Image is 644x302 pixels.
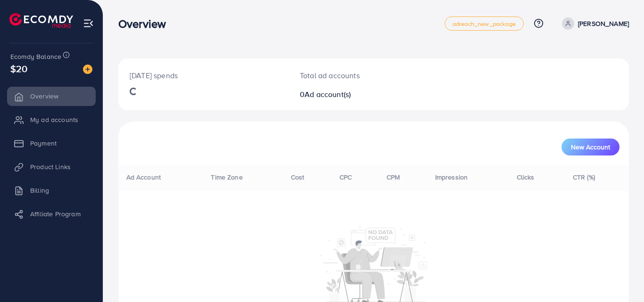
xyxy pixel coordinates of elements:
[445,16,524,31] a: adreach_new_package
[118,17,173,31] h3: Overview
[83,18,94,29] img: menu
[571,144,610,150] span: New Account
[9,13,73,28] img: logo
[453,21,516,27] span: adreach_new_package
[83,65,92,74] img: image
[300,70,405,81] p: Total ad accounts
[130,70,277,81] p: [DATE] spends
[10,52,61,61] span: Ecomdy Balance
[300,90,405,99] h2: 0
[10,62,27,75] span: $20
[305,89,351,99] span: Ad account(s)
[561,139,619,155] button: New Account
[578,18,629,29] p: [PERSON_NAME]
[558,17,629,30] a: [PERSON_NAME]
